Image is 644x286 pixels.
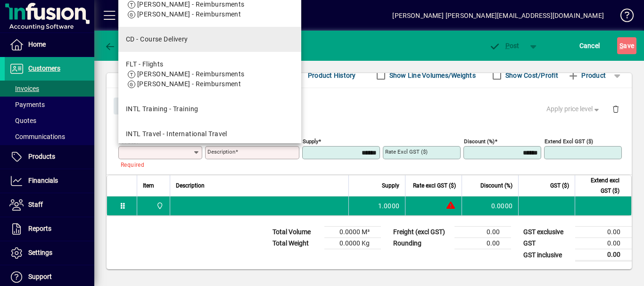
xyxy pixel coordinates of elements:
[28,41,46,48] span: Home
[385,148,428,155] mat-label: Rate excl GST ($)
[388,238,454,249] td: Rounding
[388,227,454,238] td: Freight (excl GST)
[176,180,205,191] span: Description
[324,227,381,238] td: 0.0000 M³
[579,38,600,53] span: Cancel
[137,0,245,8] span: [PERSON_NAME] - Reimbursments
[546,104,601,114] span: Apply price level
[5,33,94,57] a: Home
[126,104,198,114] div: INTL Training - Training
[617,37,636,54] button: Save
[143,180,154,191] span: Item
[575,249,632,261] td: 0.00
[268,238,324,249] td: Total Weight
[545,138,593,145] mat-label: Extend excl GST ($)
[519,238,575,249] td: GST
[304,67,360,84] button: Product History
[519,227,575,238] td: GST exclusive
[324,238,381,249] td: 0.0000 Kg
[504,71,558,80] label: Show Cost/Profit
[619,42,623,49] span: S
[126,59,245,69] div: FLT - Flights
[9,101,45,108] span: Payments
[613,2,632,33] a: Knowledge Base
[577,37,603,54] button: Cancel
[505,42,510,49] span: P
[5,145,94,169] a: Products
[550,180,569,191] span: GST ($)
[28,225,51,232] span: Reports
[581,175,619,196] span: Extend excl GST ($)
[575,227,632,238] td: 0.00
[392,8,604,23] div: [PERSON_NAME] [PERSON_NAME][EMAIL_ADDRESS][DOMAIN_NAME]
[28,65,60,72] span: Customers
[5,97,94,113] a: Payments
[303,138,318,145] mat-label: Supply
[154,201,165,211] span: Central
[118,52,301,97] mat-option: FLT - Flights
[28,153,55,160] span: Products
[28,273,52,280] span: Support
[619,38,634,53] span: ave
[5,193,94,217] a: Staff
[9,85,39,92] span: Invoices
[118,122,301,147] mat-option: INTL Travel - International Travel
[489,42,520,49] span: ost
[28,249,52,256] span: Settings
[5,169,94,193] a: Financials
[413,180,456,191] span: Rate excl GST ($)
[464,138,495,145] mat-label: Discount (%)
[137,70,245,78] span: [PERSON_NAME] - Reimbursments
[118,27,301,52] mat-option: CD - Course Delivery
[5,217,94,241] a: Reports
[5,113,94,129] a: Quotes
[519,249,575,261] td: GST inclusive
[454,227,511,238] td: 0.00
[5,81,94,97] a: Invoices
[378,201,400,211] span: 1.0000
[114,98,146,114] button: Close
[5,129,94,145] a: Communications
[604,105,627,113] app-page-header-button: Delete
[117,98,142,114] span: Close
[137,10,241,18] span: [PERSON_NAME] - Reimbursment
[28,201,43,208] span: Staff
[604,98,627,120] button: Delete
[575,238,632,249] td: 0.00
[9,133,65,140] span: Communications
[308,68,356,83] span: Product History
[107,88,632,123] div: Product
[104,42,136,49] span: Back
[137,80,241,88] span: [PERSON_NAME] - Reimbursment
[480,180,512,191] span: Discount (%)
[382,180,399,191] span: Supply
[126,129,227,139] div: INTL Travel - International Travel
[207,148,235,155] mat-label: Description
[111,101,148,110] app-page-header-button: Close
[268,227,324,238] td: Total Volume
[484,37,524,54] button: Post
[94,37,146,54] app-page-header-button: Back
[454,238,511,249] td: 0.00
[543,101,605,118] button: Apply price level
[126,34,188,44] div: CD - Course Delivery
[121,159,195,169] mat-error: Required
[5,241,94,265] a: Settings
[102,37,138,54] button: Back
[388,71,476,80] label: Show Line Volumes/Weights
[462,196,518,215] td: 0.0000
[118,97,301,122] mat-option: INTL Training - Training
[9,117,36,124] span: Quotes
[28,177,58,184] span: Financials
